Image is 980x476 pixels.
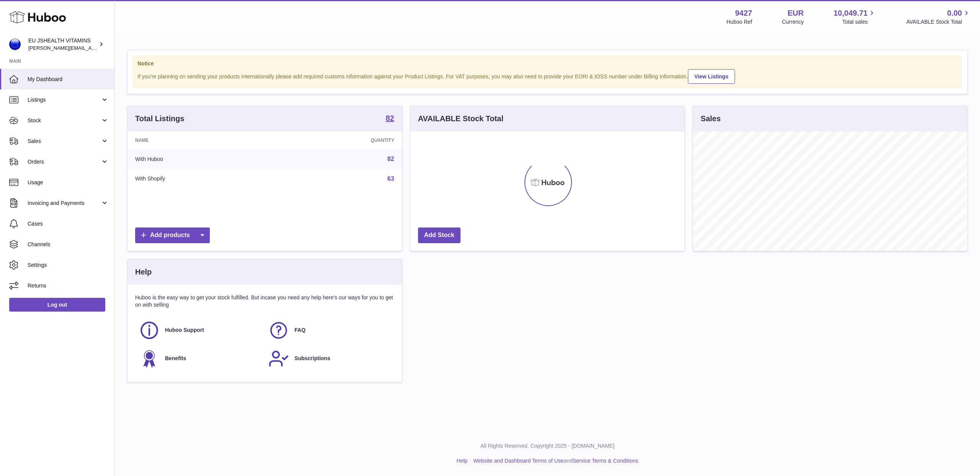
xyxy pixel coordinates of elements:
span: Benefits [165,355,186,362]
div: If you're planning on sending your products internationally please add required customs informati... [137,68,957,84]
a: FAQ [268,320,390,341]
p: Huboo is the easy way to get your stock fulfilled. But incase you need any help here's our ways f... [135,294,394,309]
strong: EUR [787,8,804,18]
span: AVAILABLE Stock Total [906,18,971,26]
p: All Rights Reserved. Copyright 2025 - [DOMAIN_NAME] [121,442,974,450]
span: Orders [28,158,101,166]
a: Benefits [139,348,261,369]
a: 0.00 AVAILABLE Stock Total [906,8,971,26]
div: Huboo Ref [727,18,752,26]
a: 82 [387,156,394,162]
span: 0.00 [947,8,962,18]
a: 63 [387,175,394,182]
span: Total sales [842,18,876,26]
span: Settings [28,262,109,269]
span: Usage [28,179,109,186]
li: and [470,457,638,465]
span: Listings [28,96,101,104]
a: View Listings [688,69,735,84]
div: Currency [782,18,804,26]
span: Stock [28,117,101,124]
a: Huboo Support [139,320,261,341]
img: laura@jessicasepel.com [9,39,21,50]
td: With Huboo [127,149,275,169]
a: 82 [385,114,394,123]
span: [PERSON_NAME][EMAIL_ADDRESS][DOMAIN_NAME] [28,45,154,51]
span: Sales [28,138,101,145]
td: With Shopify [127,169,275,189]
a: Website and Dashboard Terms of Use [473,458,563,464]
a: Service Terms & Conditions [573,458,639,464]
h3: Sales [701,114,720,124]
span: 10,049.71 [833,8,867,18]
a: Add Stock [418,227,461,243]
a: 10,049.71 Total sales [833,8,876,26]
a: Help [457,458,468,464]
span: My Dashboard [28,76,109,83]
span: FAQ [294,327,305,334]
span: Returns [28,282,109,289]
span: Subscriptions [294,355,330,362]
strong: Notice [137,60,957,67]
h3: AVAILABLE Stock Total [418,114,503,124]
strong: 82 [385,114,394,122]
a: Subscriptions [268,348,390,369]
th: Quantity [275,132,402,149]
a: Add products [135,227,210,243]
th: Name [127,132,275,149]
span: Cases [28,220,109,227]
span: Huboo Support [165,327,204,334]
span: Channels [28,241,109,248]
strong: 9427 [735,8,752,18]
h3: Total Listings [135,114,185,124]
span: Invoicing and Payments [28,200,101,207]
h3: Help [135,267,152,277]
div: EU JSHEALTH VITAMINS [28,37,97,52]
a: Log out [9,298,105,312]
